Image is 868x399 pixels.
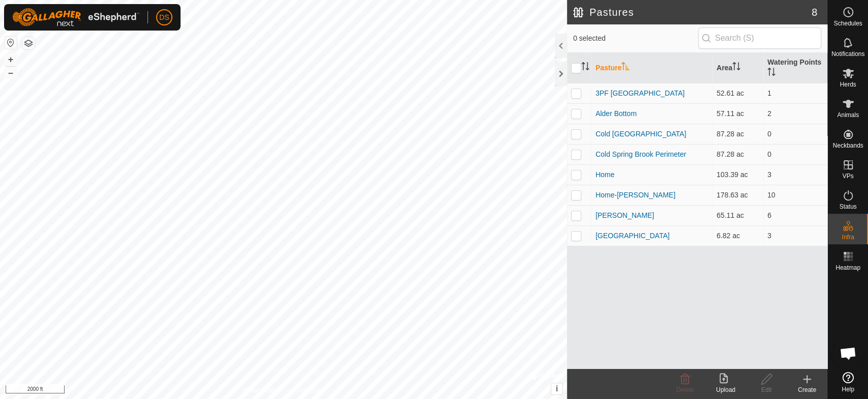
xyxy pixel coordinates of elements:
span: Help [842,386,854,392]
span: Schedules [833,20,862,26]
td: 87.28 ac [712,144,763,164]
a: Contact Us [293,386,323,395]
button: – [5,67,17,79]
a: Cold Spring Brook Perimeter [595,150,686,158]
th: Area [712,53,763,83]
td: 6.82 ac [712,225,763,246]
button: Reset Map [5,37,17,49]
span: Infra [842,234,854,240]
span: Animals [837,112,859,118]
span: Herds [840,81,856,88]
td: 0 [763,144,827,164]
td: 178.63 ac [712,185,763,205]
img: Gallagher Logo [12,8,139,26]
button: Map Layers [22,37,35,49]
button: + [5,53,17,66]
td: 10 [763,185,827,205]
button: i [551,383,562,394]
td: 2 [763,103,827,124]
td: 57.11 ac [712,103,763,124]
span: 8 [812,5,817,20]
p-sorticon: Activate to sort [767,69,775,77]
td: 3 [763,164,827,185]
th: Watering Points [763,53,827,83]
p-sorticon: Activate to sort [732,64,740,72]
div: Upload [705,385,746,394]
div: Create [787,385,827,394]
td: 103.39 ac [712,164,763,185]
a: 3PF [GEOGRAPHIC_DATA] [595,89,684,97]
span: DS [159,12,169,23]
span: Heatmap [835,265,860,271]
a: Privacy Policy [243,386,281,395]
p-sorticon: Activate to sort [581,64,589,72]
a: Home-[PERSON_NAME] [595,191,675,199]
span: VPs [842,173,853,179]
h2: Pastures [573,6,812,18]
th: Pasture [591,53,712,83]
span: i [556,384,558,393]
td: 87.28 ac [712,124,763,144]
span: Neckbands [832,142,863,149]
p-sorticon: Activate to sort [621,64,630,72]
span: 0 selected [573,33,698,44]
td: 52.61 ac [712,83,763,103]
td: 6 [763,205,827,225]
span: Notifications [831,51,864,57]
div: Edit [746,385,787,394]
td: 0 [763,124,827,144]
a: Cold [GEOGRAPHIC_DATA] [595,130,686,138]
a: [GEOGRAPHIC_DATA] [595,232,670,240]
a: [PERSON_NAME] [595,211,654,219]
div: Open chat [833,338,863,368]
td: 1 [763,83,827,103]
input: Search (S) [698,27,821,49]
a: Home [595,170,614,179]
span: Status [839,204,856,210]
a: Help [828,368,868,396]
a: Alder Bottom [595,109,637,118]
td: 65.11 ac [712,205,763,225]
td: 3 [763,225,827,246]
span: Delete [676,386,694,393]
